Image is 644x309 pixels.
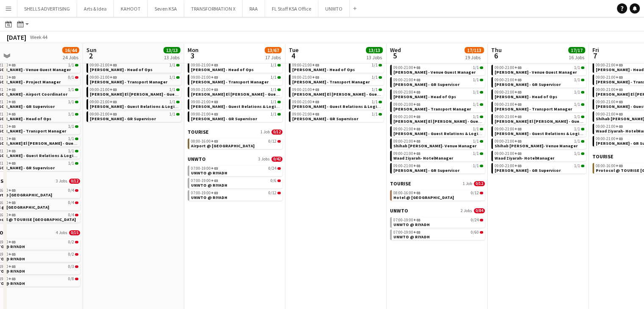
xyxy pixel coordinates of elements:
span: Week 44 [28,34,49,40]
div: [DATE] [7,33,26,41]
button: UNWTO [318,0,350,17]
button: FL Staff KSA Office [265,0,318,17]
button: RAA [243,0,265,17]
button: TRANSFORMATION X [184,0,243,17]
button: Seven KSA [148,0,184,17]
button: Arts & Idea [77,0,114,17]
button: SHELLS ADVERTISING [17,0,77,17]
button: KAHOOT [114,0,148,17]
